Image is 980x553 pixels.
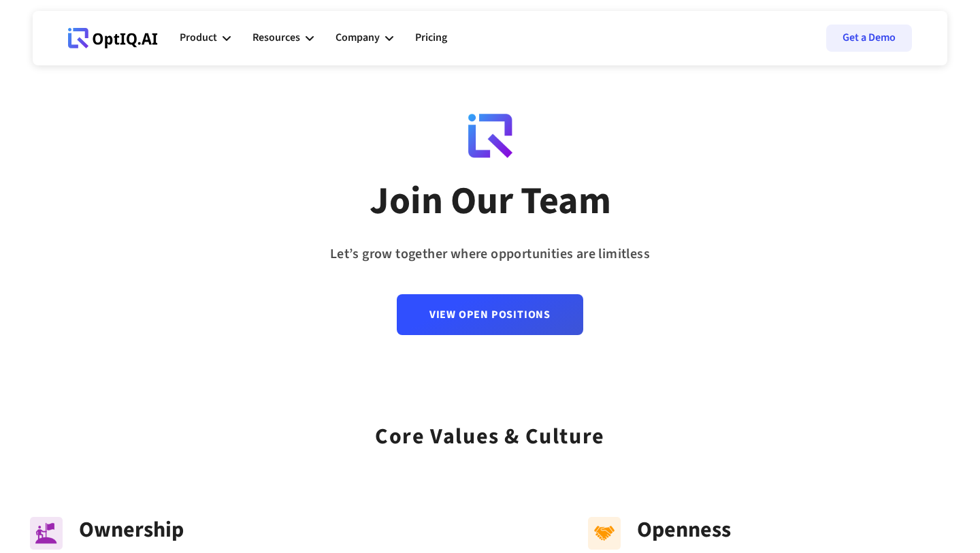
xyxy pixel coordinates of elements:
a: Get a Demo [826,25,912,52]
div: Join Our Team [370,178,611,225]
div: Product [180,18,231,59]
div: Openness [637,517,950,543]
a: Pricing [415,18,447,59]
div: Product [180,29,217,47]
a: View Open Positions [397,294,583,335]
div: Company [336,18,393,59]
div: Ownership [79,517,392,543]
div: Resources [252,18,314,59]
div: Company [336,29,380,47]
div: Resources [252,29,300,47]
a: Webflow Homepage [68,18,158,59]
div: Core values & Culture [375,406,605,454]
div: Let’s grow together where opportunities are limitless [330,242,650,267]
